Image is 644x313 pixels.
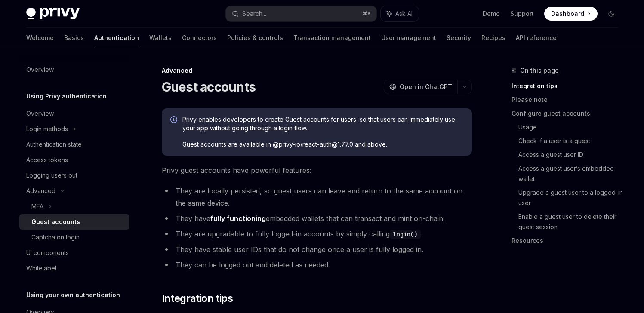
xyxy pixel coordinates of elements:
[149,28,172,48] a: Wallets
[551,9,584,18] span: Dashboard
[162,243,472,255] li: They have stable user IDs that do not change once a user is fully logged in.
[518,210,625,234] a: Enable a guest user to delete their guest session
[26,124,68,134] div: Login methods
[227,28,283,48] a: Policies & controls
[170,116,179,125] svg: Info
[19,261,129,276] a: Whitelabel
[26,91,107,101] h5: Using Privy authentication
[510,9,534,18] a: Support
[395,9,413,18] span: Ask AI
[182,115,463,132] span: Privy enables developers to create Guest accounts for users, so that users can immediately use yo...
[447,28,471,48] a: Security
[483,9,500,18] a: Demo
[31,201,43,212] div: MFA
[604,7,618,21] button: Toggle dark mode
[518,148,625,162] a: Access a guest user ID
[26,263,56,273] div: Whitelabel
[518,162,625,186] a: Access a guest user’s embedded wallet
[26,64,54,75] div: Overview
[31,217,80,227] div: Guest accounts
[390,230,421,239] code: login()
[26,139,82,150] div: Authentication state
[384,80,457,94] button: Open in ChatGPT
[162,79,256,95] h1: Guest accounts
[226,6,376,21] button: Search...⌘K
[512,93,625,107] a: Please note
[162,185,472,209] li: They are locally persisted, so guest users can leave and return to the same account on the same d...
[182,140,463,149] span: Guest accounts are available in @privy-io/react-auth@1.77.0 and above.
[26,170,77,181] div: Logging users out
[400,83,452,91] span: Open in ChatGPT
[182,28,217,48] a: Connectors
[19,106,129,121] a: Overview
[293,28,371,48] a: Transaction management
[512,107,625,120] a: Configure guest accounts
[19,214,129,230] a: Guest accounts
[94,28,139,48] a: Authentication
[512,234,625,248] a: Resources
[162,212,472,224] li: They have embedded wallets that can transact and mint on-chain.
[26,155,68,165] div: Access tokens
[64,28,84,48] a: Basics
[19,245,129,261] a: UI components
[19,230,129,245] a: Captcha on login
[26,108,54,119] div: Overview
[518,134,625,148] a: Check if a user is a guest
[381,28,436,48] a: User management
[512,79,625,93] a: Integration tips
[518,120,625,134] a: Usage
[520,65,559,76] span: On this page
[26,8,80,20] img: dark logo
[242,9,266,19] div: Search...
[162,164,472,176] span: Privy guest accounts have powerful features:
[362,10,371,17] span: ⌘ K
[544,7,598,21] a: Dashboard
[26,290,120,300] h5: Using your own authentication
[19,168,129,183] a: Logging users out
[381,6,419,21] button: Ask AI
[26,186,55,196] div: Advanced
[162,292,233,305] span: Integration tips
[210,214,266,223] strong: fully functioning
[162,66,472,75] div: Advanced
[19,62,129,77] a: Overview
[481,28,505,48] a: Recipes
[162,228,472,240] li: They are upgradable to fully logged-in accounts by simply calling .
[31,232,80,242] div: Captcha on login
[516,28,557,48] a: API reference
[518,186,625,210] a: Upgrade a guest user to a logged-in user
[19,137,129,152] a: Authentication state
[19,152,129,168] a: Access tokens
[26,28,54,48] a: Welcome
[26,248,69,258] div: UI components
[162,259,472,271] li: They can be logged out and deleted as needed.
